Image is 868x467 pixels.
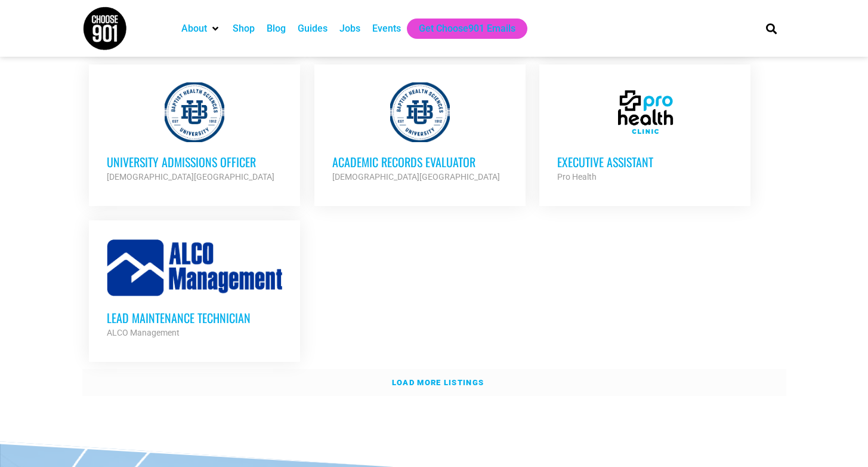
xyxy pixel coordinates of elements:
h3: Lead Maintenance Technician [107,310,282,325]
a: Guides [298,21,328,36]
strong: Load more listings [392,378,484,387]
div: Search [761,19,781,38]
a: University Admissions Officer [DEMOGRAPHIC_DATA][GEOGRAPHIC_DATA] [89,64,300,202]
a: Executive Assistant Pro Health [539,64,750,202]
strong: Pro Health [557,172,597,182]
strong: [DEMOGRAPHIC_DATA][GEOGRAPHIC_DATA] [107,172,274,182]
nav: Main nav [175,19,746,39]
strong: [DEMOGRAPHIC_DATA][GEOGRAPHIC_DATA] [332,172,500,182]
strong: ALCO Management [107,328,180,337]
h3: University Admissions Officer [107,154,282,170]
a: Jobs [339,21,360,36]
h3: Executive Assistant [557,154,733,170]
a: Get Choose901 Emails [419,21,515,36]
a: Load more listings [82,369,786,397]
a: Shop [233,21,255,36]
a: Events [372,21,401,36]
div: About [175,19,227,39]
a: Academic Records Evaluator [DEMOGRAPHIC_DATA][GEOGRAPHIC_DATA] [314,64,526,202]
a: Blog [267,21,286,36]
a: Lead Maintenance Technician ALCO Management [89,220,300,358]
a: About [181,21,207,36]
h3: Academic Records Evaluator [332,154,508,170]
